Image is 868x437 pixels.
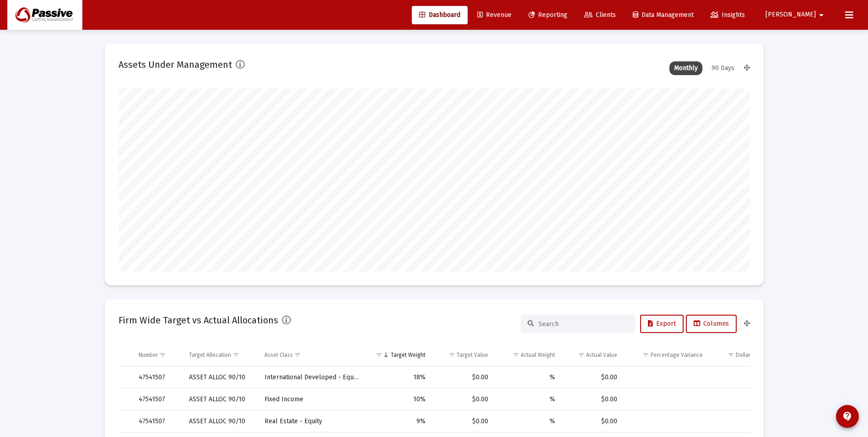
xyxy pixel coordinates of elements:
input: Search [539,320,628,328]
a: Data Management [625,6,701,24]
div: 90 Days [707,61,739,75]
td: 47541507 [132,366,183,388]
td: International Developed - Equity [258,366,366,388]
span: Show filter options for column 'Target Value' [448,351,455,358]
div: $0.00 [716,395,774,404]
div: Actual Weight [521,351,555,359]
td: Column Number [132,344,183,366]
div: Target Allocation [189,351,231,359]
td: Column Target Weight [366,344,432,366]
mat-icon: arrow_drop_down [816,6,827,24]
div: % [501,395,555,404]
h2: Firm Wide Target vs Actual Allocations [119,313,278,328]
td: Column Dollar Variance [709,344,782,366]
span: Show filter options for column 'Number' [159,351,166,358]
td: Real Estate - Equity [258,410,366,432]
span: [PERSON_NAME] [766,11,816,19]
div: $0.00 [716,417,774,426]
span: Show filter options for column 'Percentage Variance' [642,351,649,358]
div: $0.00 [438,417,488,426]
a: Insights [703,6,752,24]
span: Reporting [528,11,567,19]
div: Percentage Variance [651,351,703,359]
div: Monthly [669,61,702,75]
div: $0.00 [568,395,618,404]
button: [PERSON_NAME] [755,5,838,24]
div: 18% [372,373,426,382]
span: Show filter options for column 'Asset Class' [294,351,301,358]
a: Clients [577,6,623,24]
span: Export [648,320,676,328]
span: Data Management [633,11,694,19]
div: 9% [372,417,426,426]
div: $0.00 [438,395,488,404]
a: Dashboard [412,6,468,24]
div: $0.00 [438,373,488,382]
div: $0.00 [568,417,618,426]
button: Export [640,315,684,333]
div: % [501,417,555,426]
h2: Assets Under Management [119,57,232,72]
mat-icon: contact_support [842,411,853,422]
td: Column Target Value [432,344,494,366]
td: 47541507 [132,410,183,432]
div: $0.00 [568,373,618,382]
span: Show filter options for column 'Actual Value' [578,351,585,358]
td: Column Percentage Variance [624,344,709,366]
div: 10% [372,395,426,404]
div: Number [139,351,158,359]
div: % [501,373,555,382]
div: Target Weight [391,351,426,359]
span: Show filter options for column 'Target Allocation' [232,351,239,358]
img: Dashboard [14,6,75,24]
a: Reporting [521,6,575,24]
div: $0.00 [716,373,774,382]
td: ASSET ALLOC 90/10 [183,388,259,410]
div: Actual Value [586,351,617,359]
span: Columns [694,320,729,328]
button: Columns [686,315,737,333]
div: Target Value [457,351,488,359]
td: ASSET ALLOC 90/10 [183,410,259,432]
span: Show filter options for column 'Actual Weight' [512,351,519,358]
td: Column Actual Weight [495,344,561,366]
div: Asset Class [264,351,293,359]
td: Fixed Income [258,388,366,410]
span: Revenue [477,11,512,19]
span: Show filter options for column 'Dollar Variance' [728,351,734,358]
td: Column Actual Value [561,344,624,366]
a: Revenue [470,6,519,24]
td: Column Target Allocation [183,344,259,366]
span: Show filter options for column 'Target Weight' [376,351,383,358]
span: Insights [711,11,745,19]
span: Clients [584,11,616,19]
span: Dashboard [419,11,460,19]
td: ASSET ALLOC 90/10 [183,366,259,388]
td: Column Asset Class [258,344,366,366]
td: 47541507 [132,388,183,410]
